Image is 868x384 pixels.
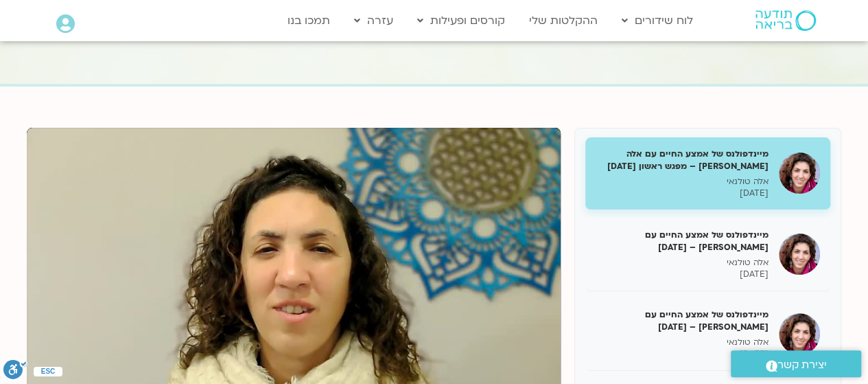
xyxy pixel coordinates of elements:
a: ההקלטות שלי [522,8,605,34]
img: תודעה בריאה [755,10,816,31]
span: בהנחיית [712,20,774,45]
p: אלה טולנאי [596,176,769,188]
a: יצירת קשר [731,350,861,377]
img: מיינדפולנס של אמצע החיים עם אלה טולנאי – 17/03/25 [779,234,820,275]
p: [DATE] [596,269,769,280]
p: [DATE] [596,188,769,199]
p: אלה טולנאי [596,257,769,269]
h5: מיינדפולנס של אמצע החיים עם [PERSON_NAME] – [DATE] [596,308,769,333]
h5: מיינדפולנס של אמצע החיים עם [PERSON_NAME] – [DATE] [596,229,769,253]
a: קורסים ופעילות [410,8,512,34]
img: מיינדפולנס של אמצע החיים עם אלה טולנאי – 24/03/25 [779,313,820,354]
h5: מיינדפולנס של אמצע החיים עם אלה [PERSON_NAME] – מפגש ראשון [DATE] [596,148,769,172]
img: מיינדפולנס של אמצע החיים עם אלה טולנאי – מפגש ראשון 10/03/25 [779,153,820,194]
a: עזרה [347,8,400,34]
span: יצירת קשר [777,356,827,374]
p: [DATE] [596,348,769,360]
p: אלה טולנאי [596,337,769,348]
a: לוח שידורים [615,8,700,34]
a: תמכו בנו [281,8,337,34]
